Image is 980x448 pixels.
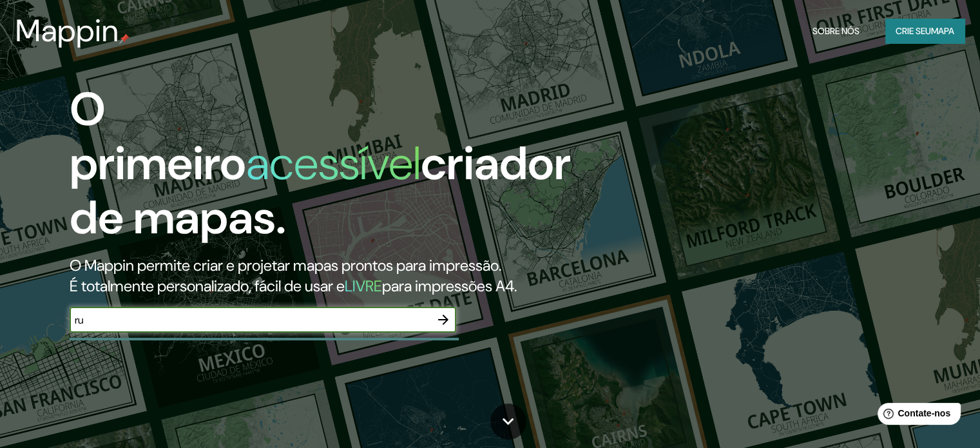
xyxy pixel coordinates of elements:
[896,25,931,37] font: Crie seu
[70,133,571,248] font: criador de mapas.
[931,25,954,37] font: mapa
[382,276,517,296] font: para impressões A4.
[70,79,246,193] font: O primeiro
[70,276,345,296] font: É totalmente personalizado, fácil de usar e
[865,398,966,434] iframe: Iniciador de widget de ajuda
[15,10,119,51] font: Mappin
[70,313,430,327] input: Escolha seu lugar favorito
[70,255,501,275] font: O Mappin permite criar e projetar mapas prontos para impressão.
[119,34,130,44] img: pino de mapa
[345,276,382,296] font: LIVRE
[812,25,860,37] font: Sobre nós
[807,19,865,43] button: Sobre nós
[246,133,421,193] font: acessível
[885,19,965,43] button: Crie seumapa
